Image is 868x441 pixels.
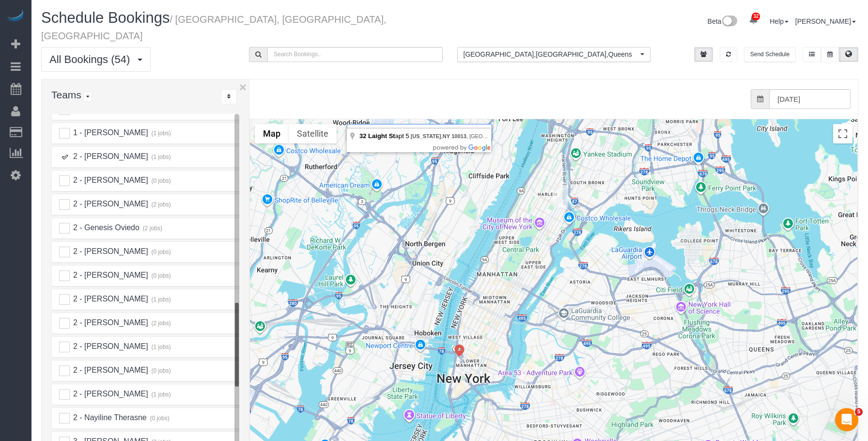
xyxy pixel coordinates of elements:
small: (1 jobs) [150,296,171,303]
button: Toggle fullscreen view [833,124,852,143]
small: (0 jobs) [150,249,171,255]
small: (2 jobs) [141,225,162,232]
small: (2 jobs) [150,201,171,208]
button: All Bookings (54) [41,47,151,72]
span: 2 - [PERSON_NAME] [72,342,148,350]
span: Laight St [368,132,395,140]
small: (1 jobs) [150,344,171,350]
button: Show satellite imagery [289,124,337,143]
small: (0 jobs) [150,272,171,279]
span: 2 - [PERSON_NAME] [72,152,148,160]
span: 2 - Genesis Oviedo [72,223,139,232]
span: Teams [51,89,81,100]
span: 2 - [PERSON_NAME] [72,200,148,208]
span: 32 [359,132,366,140]
small: (0 jobs) [150,367,171,374]
span: Schedule Bookings [41,9,170,26]
span: 5 [855,408,863,416]
div: 10/03/2025 10:30AM - Luca Naef - 158 East 126th Street, Apt. 730, New York, NY 10035 [553,185,568,207]
button: Show street map [255,124,289,143]
img: Automaid Logo [6,10,25,23]
div: 32 Laight St APT 5 [453,345,488,379]
iframe: Intercom live chat [835,408,858,431]
span: [GEOGRAPHIC_DATA] , [GEOGRAPHIC_DATA] , Queens [464,49,638,59]
button: [GEOGRAPHIC_DATA],[GEOGRAPHIC_DATA],Queens [457,47,651,62]
span: 2 - [PERSON_NAME] [72,295,148,303]
a: [PERSON_NAME] [795,17,856,25]
span: [US_STATE] [411,133,441,139]
a: Beta [708,17,738,25]
small: (1 jobs) [150,154,171,160]
span: NY [443,133,450,139]
input: Date [769,89,851,109]
span: 2 - [PERSON_NAME] [72,390,148,398]
span: 1 - [PERSON_NAME] [72,128,148,137]
small: (0 jobs) [150,177,171,184]
span: 2 - [PERSON_NAME] [72,176,148,184]
span: All Bookings (54) [49,53,135,65]
div: ... [221,89,237,104]
span: 2 - [PERSON_NAME] [72,247,148,255]
ol: All Locations [457,47,651,62]
small: (0 jobs) [149,415,170,422]
button: Send Schedule [744,47,796,62]
span: 2 - [PERSON_NAME] [72,366,148,374]
input: Search Bookings.. [267,47,442,62]
span: 2 - [PERSON_NAME] [72,318,148,327]
small: / [GEOGRAPHIC_DATA], [GEOGRAPHIC_DATA], [GEOGRAPHIC_DATA] [41,14,387,41]
span: 10013 [451,133,466,139]
span: 2 - [PERSON_NAME] [72,271,148,279]
a: 32 [744,10,763,31]
small: (1 jobs) [150,391,171,398]
button: × [239,81,247,94]
span: 2 - Nayiline Therasne [72,413,146,422]
span: , , [GEOGRAPHIC_DATA] [411,133,525,139]
a: Help [770,17,789,25]
img: New interface [721,16,737,28]
small: (2 jobs) [150,320,171,327]
small: (1 jobs) [150,130,171,137]
span: 32 [752,13,760,20]
i: Sort Teams [227,94,231,99]
span: apt 5 [359,132,411,140]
